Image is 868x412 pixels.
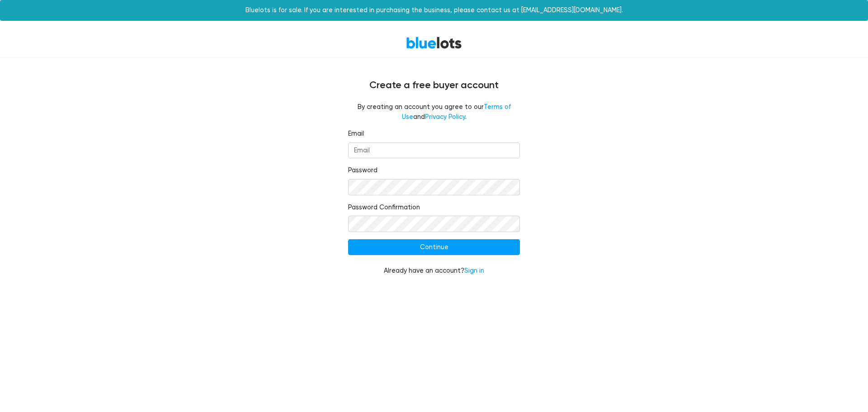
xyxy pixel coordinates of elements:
[402,103,511,121] a: Terms of Use
[406,36,462,49] a: BlueLots
[425,113,465,121] a: Privacy Policy
[163,80,705,91] h4: Create a free buyer account
[348,266,520,276] div: Already have an account?
[348,142,520,159] input: Email
[348,203,420,213] label: Password Confirmation
[348,129,364,139] label: Email
[348,166,377,175] label: Password
[348,239,520,256] input: Continue
[348,102,520,122] fieldset: By creating an account you agree to our and .
[464,267,484,275] a: Sign in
